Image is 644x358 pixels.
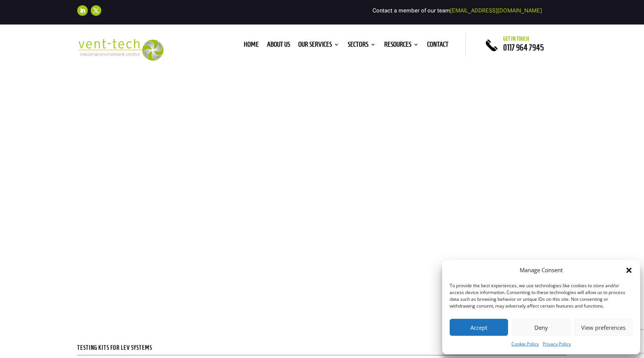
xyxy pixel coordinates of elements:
a: [EMAIL_ADDRESS][DOMAIN_NAME] [450,7,542,14]
img: 2023-09-27T08_35_16.549ZVENT-TECH---Clear-background [77,39,163,61]
button: View preferences [574,319,633,336]
a: Contact [427,42,449,50]
div: Manage Consent [520,266,563,275]
span: Contact a member of our team [372,7,542,14]
div: Close dialog [625,267,633,274]
a: Sectors [348,42,376,50]
button: Deny [512,319,570,336]
div: To provide the best experiences, we use technologies like cookies to store and/or access device i... [450,282,632,309]
a: 0117 964 7945 [503,43,544,52]
a: Home [244,42,259,50]
a: Cookie Policy [511,340,539,349]
a: Our Services [298,42,339,50]
a: Privacy Policy [543,340,571,349]
a: About us [267,42,290,50]
button: Accept [450,319,508,336]
p: Testing Kits for LEV Systems [77,345,567,351]
a: Follow on X [91,5,101,16]
span: Get in touch [503,36,529,42]
a: Follow on LinkedIn [77,5,88,16]
a: Resources [384,42,419,50]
